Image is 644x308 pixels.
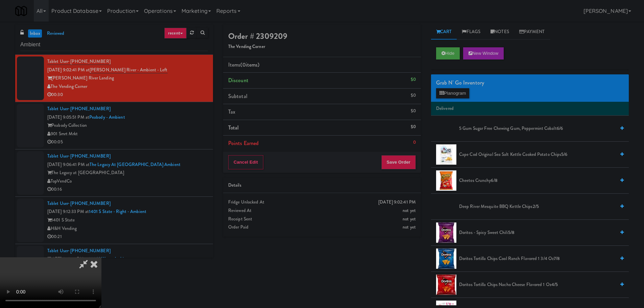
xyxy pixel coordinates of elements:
[47,169,208,177] div: The Legacy at [GEOGRAPHIC_DATA]
[47,161,90,168] span: [DATE] 9:06:41 PM at
[228,108,235,116] span: Tax
[554,255,560,262] span: 7/8
[68,105,111,112] span: · [PHONE_NUMBER]
[561,151,567,158] span: 5/6
[403,224,416,230] span: not yet
[459,255,615,263] span: Doritos Tortilla Chips Cool Ranch Flavored 1 3/4 Oz
[459,176,615,185] span: Cheetos Crunchy
[47,58,111,65] a: Tablet User· [PHONE_NUMBER]
[15,149,213,197] li: Tablet User· [PHONE_NUMBER][DATE] 9:06:41 PM atThe Legacy at [GEOGRAPHIC_DATA] AmbientThe Legacy ...
[47,114,89,120] span: [DATE] 9:05:51 PM at
[456,229,624,237] div: Doritos - Spicy Sweet Chili5/8
[90,161,181,168] a: The Legacy at [GEOGRAPHIC_DATA] Ambient
[89,208,146,215] a: 1401 S State - Right - Ambient
[456,255,624,263] div: Doritos Tortilla Chips Cool Ranch Flavored 1 3/4 Oz7/8
[491,177,497,184] span: 6/8
[68,58,111,65] span: · [PHONE_NUMBER]
[508,229,515,236] span: 5/8
[68,200,111,207] span: · [PHONE_NUMBER]
[228,181,416,190] div: Details
[47,177,208,186] div: TopVendCo
[456,176,624,185] div: Cheetos Crunchy6/8
[28,29,42,38] a: inbox
[47,208,89,215] span: [DATE] 9:12:33 PM at
[463,47,504,60] button: New Window
[228,223,416,232] div: Order Paid
[456,150,624,159] div: Cape Cod Original Sea Salt Kettle Cooked Potato Chips5/6
[15,102,213,149] li: Tablet User· [PHONE_NUMBER][DATE] 9:05:51 PM atPeabody - AmbientPeabody Collection901 Smrt Mrkt00:05
[47,233,208,241] div: 00:21
[47,185,208,194] div: 00:16
[411,107,416,115] div: $0
[431,102,629,116] li: Delivered
[228,32,416,41] h4: Order # 2309209
[228,92,247,100] span: Subtotal
[413,138,416,147] div: 0
[228,207,416,215] div: Reviewed At
[403,216,416,222] span: not yet
[403,207,416,214] span: not yet
[47,200,111,207] a: Tablet User· [PHONE_NUMBER]
[47,256,89,262] span: [DATE] 9:13:14 PM at
[89,256,130,262] a: 333 N Water-Ambient
[228,139,259,147] span: Points Earned
[459,150,615,159] span: Cape Cod Original Sea Salt Kettle Cooked Potato Chips
[228,155,263,169] button: Cancel Edit
[411,91,416,100] div: $0
[557,125,563,132] span: 6/6
[378,198,416,207] div: [DATE] 9:02:41 PM
[459,229,615,237] span: Doritos - Spicy Sweet Chili
[47,91,208,99] div: 00:30
[68,153,111,159] span: · [PHONE_NUMBER]
[240,61,259,69] span: (0 )
[485,24,514,40] a: Notes
[246,61,258,69] ng-pluralize: items
[228,124,239,132] span: Total
[459,281,615,289] span: Doritos Tortilla Chips Nacho Cheese Flavored 1 Oz
[456,281,624,289] div: Doritos Tortilla Chips Nacho Cheese Flavored 1 Oz4/5
[47,247,111,254] a: Tablet User· [PHONE_NUMBER]
[47,153,111,159] a: Tablet User· [PHONE_NUMBER]
[15,55,213,102] li: Tablet User· [PHONE_NUMBER][DATE] 9:02:41 PM at[PERSON_NAME] River - Ambient - Left[PERSON_NAME] ...
[381,155,416,169] button: Save Order
[47,138,208,146] div: 00:05
[47,82,208,91] div: The Vending Corner
[47,216,208,224] div: 1401 S State
[228,76,248,84] span: Discount
[228,61,259,69] span: Items
[459,203,615,211] span: Deep River Mesquite BBQ Kettle Chips
[436,88,469,98] button: Planogram
[45,29,66,38] a: reviewed
[89,114,125,120] a: Peabody - Ambient
[90,67,168,73] a: [PERSON_NAME] River - Ambient - Left
[15,5,27,17] img: Micromart
[514,24,550,40] a: Payment
[15,197,213,244] li: Tablet User· [PHONE_NUMBER][DATE] 9:12:33 PM at1401 S State - Right - Ambient1401 S StateH&H Vend...
[68,247,111,254] span: · [PHONE_NUMBER]
[164,28,187,39] a: recent
[436,47,460,60] button: Hide
[436,78,624,88] div: Grab N' Go Inventory
[411,123,416,131] div: $0
[47,130,208,138] div: 901 Smrt Mrkt
[457,24,485,40] a: Flags
[411,75,416,84] div: $0
[459,124,615,133] span: 5 Gum Sugar Free Chewing Gum, Peppermint Cobalt
[15,244,213,291] li: Tablet User· [PHONE_NUMBER][DATE] 9:13:14 PM at333 N Water-Ambient333 N WaterStryker Vending00:17
[47,224,208,233] div: H&H Vending
[533,203,539,210] span: 2/5
[47,74,208,82] div: [PERSON_NAME] River Landing
[47,105,111,112] a: Tablet User· [PHONE_NUMBER]
[456,203,624,211] div: Deep River Mesquite BBQ Kettle Chips2/5
[551,281,558,288] span: 4/5
[431,24,457,40] a: Cart
[456,124,624,133] div: 5 Gum Sugar Free Chewing Gum, Peppermint Cobalt6/6
[47,121,208,130] div: Peabody Collection
[228,198,416,207] div: Fridge Unlocked At
[20,39,208,51] input: Search vision orders
[47,67,90,73] span: [DATE] 9:02:41 PM at
[228,215,416,223] div: Receipt Sent
[228,44,416,49] h5: The Vending Corner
